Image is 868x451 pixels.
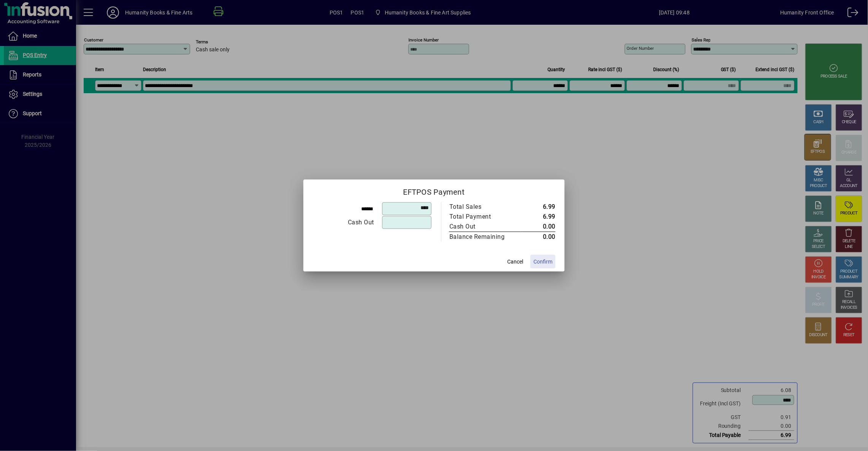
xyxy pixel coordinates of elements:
[521,222,555,232] td: 0.00
[303,179,565,202] h2: EFTPOS Payment
[313,218,374,227] div: Cash Out
[449,232,513,241] div: Balance Remaining
[507,258,523,266] span: Cancel
[521,212,555,222] td: 6.99
[521,232,555,242] td: 0.00
[533,258,552,266] span: Confirm
[530,255,555,268] button: Confirm
[521,202,555,212] td: 6.99
[503,255,527,268] button: Cancel
[449,202,521,212] td: Total Sales
[449,212,521,222] td: Total Payment
[449,222,513,231] div: Cash Out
